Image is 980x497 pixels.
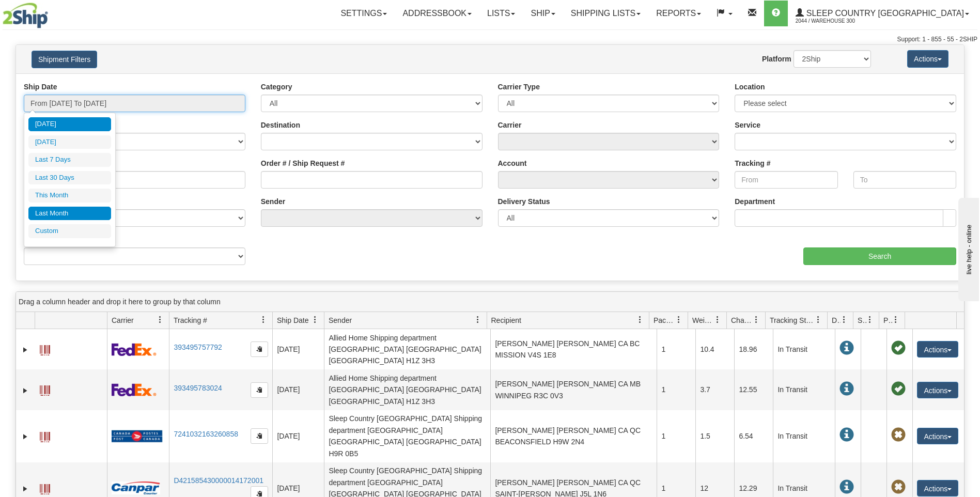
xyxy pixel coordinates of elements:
[648,1,709,26] a: Reports
[261,196,285,207] label: Sender
[788,1,977,26] a: Sleep Country [GEOGRAPHIC_DATA] 2044 / Warehouse 300
[251,341,268,357] button: Copy to clipboard
[523,1,563,26] a: Ship
[731,315,753,325] span: Charge
[32,51,97,68] button: Shipment Filters
[839,480,854,494] span: In Transit
[469,311,487,329] a: Sender filter column settings
[695,369,734,410] td: 3.7
[490,410,657,462] td: [PERSON_NAME] [PERSON_NAME] CA QC BEACONSFIELD H9W 2N4
[734,329,773,369] td: 18.96
[832,315,841,325] span: Delivery Status
[891,382,906,396] span: Pickup Successfully created
[40,427,50,444] a: Label
[174,430,238,438] a: 7241032163260858
[3,3,48,28] img: logo2044.jpg
[272,369,324,410] td: [DATE]
[670,311,688,329] a: Packages filter column settings
[395,1,479,26] a: Addressbook
[810,311,827,329] a: Tracking Status filter column settings
[891,341,906,355] span: Pickup Successfully created
[735,120,760,130] label: Service
[917,341,958,358] button: Actions
[28,207,111,221] li: Last Month
[803,247,956,265] input: Search
[272,410,324,462] td: [DATE]
[333,1,395,26] a: Settings
[174,384,222,392] a: 393495783024
[695,410,734,462] td: 1.5
[151,311,169,329] a: Carrier filter column settings
[891,480,906,494] span: Pickup Not Assigned
[631,311,649,329] a: Recipient filter column settings
[839,428,854,442] span: In Transit
[491,315,521,325] span: Recipient
[735,196,775,207] label: Department
[563,1,648,26] a: Shipping lists
[490,369,657,410] td: [PERSON_NAME] [PERSON_NAME] CA MB WINNIPEG R3C 0V3
[804,9,964,18] span: Sleep Country [GEOGRAPHIC_DATA]
[657,410,695,462] td: 1
[277,315,308,325] span: Ship Date
[20,345,30,355] a: Expand
[40,340,50,357] a: Label
[839,382,854,396] span: In Transit
[112,482,160,494] img: 14 - Canpar
[853,171,956,189] input: To
[773,329,835,369] td: In Transit
[773,410,835,462] td: In Transit
[24,82,57,92] label: Ship Date
[251,382,268,398] button: Copy to clipboard
[883,315,892,325] span: Pickup Status
[734,369,773,410] td: 12.55
[3,35,977,44] div: Support: 1 - 855 - 55 - 2SHIP
[261,82,292,92] label: Category
[858,315,866,325] span: Shipment Issues
[657,369,695,410] td: 1
[20,385,30,396] a: Expand
[709,311,726,329] a: Weight filter column settings
[735,82,765,92] label: Location
[272,329,324,369] td: [DATE]
[490,329,657,369] td: [PERSON_NAME] [PERSON_NAME] CA BC MISSION V4S 1E8
[28,171,111,185] li: Last 30 Days
[839,341,854,355] span: In Transit
[28,153,111,167] li: Last 7 Days
[770,315,815,325] span: Tracking Status
[112,343,157,356] img: 2 - FedEx Express®
[324,369,490,410] td: Allied Home Shipping department [GEOGRAPHIC_DATA] [GEOGRAPHIC_DATA] [GEOGRAPHIC_DATA] H1Z 3H3
[306,311,324,329] a: Ship Date filter column settings
[28,135,111,149] li: [DATE]
[748,311,765,329] a: Charge filter column settings
[40,381,50,397] a: Label
[891,428,906,442] span: Pickup Not Assigned
[8,9,96,17] div: live help - online
[735,158,770,168] label: Tracking #
[907,50,948,68] button: Actions
[917,428,958,444] button: Actions
[654,315,675,325] span: Packages
[40,479,50,496] a: Label
[174,315,207,325] span: Tracking #
[324,410,490,462] td: Sleep Country [GEOGRAPHIC_DATA] Shipping department [GEOGRAPHIC_DATA] [GEOGRAPHIC_DATA] [GEOGRAPH...
[692,315,714,325] span: Weight
[112,430,162,443] img: 20 - Canada Post
[20,431,30,442] a: Expand
[835,311,853,329] a: Delivery Status filter column settings
[20,484,30,494] a: Expand
[174,343,222,351] a: 393495757792
[28,224,111,238] li: Custom
[112,383,157,396] img: 2 - FedEx Express®
[498,196,550,207] label: Delivery Status
[887,311,905,329] a: Pickup Status filter column settings
[498,82,540,92] label: Carrier Type
[956,196,979,301] iframe: chat widget
[112,315,134,325] span: Carrier
[695,329,734,369] td: 10.4
[762,54,791,64] label: Platform
[255,311,272,329] a: Tracking # filter column settings
[16,292,964,312] div: grid grouping header
[773,369,835,410] td: In Transit
[28,189,111,203] li: This Month
[329,315,352,325] span: Sender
